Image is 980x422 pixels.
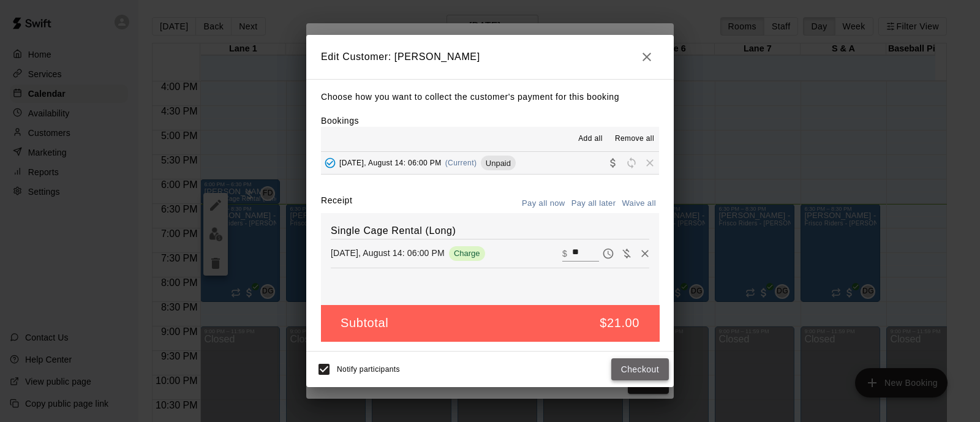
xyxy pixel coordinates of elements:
[599,247,617,258] span: Pay later
[306,35,674,79] h2: Edit Customer: [PERSON_NAME]
[562,247,567,260] p: $
[321,89,659,105] p: Choose how you want to collect the customer's payment for this booking
[641,158,659,167] span: Remove
[568,194,619,213] button: Pay all later
[604,158,622,167] span: Collect payment
[331,247,445,259] p: [DATE], August 14: 06:00 PM
[578,133,603,145] span: Add all
[331,223,649,239] h6: Single Cage Rental (Long)
[600,315,639,331] h5: $21.00
[321,152,659,175] button: Added - Collect Payment[DATE], August 14: 06:00 PM(Current)UnpaidCollect paymentRescheduleRemove
[610,129,659,149] button: Remove all
[481,159,516,168] span: Unpaid
[341,315,388,331] h5: Subtotal
[321,194,352,213] label: Receipt
[622,158,641,167] span: Reschedule
[636,244,654,263] button: Remove
[617,247,636,258] span: Waive payment
[571,129,610,149] button: Add all
[339,159,442,167] span: [DATE], August 14: 06:00 PM
[337,365,400,374] span: Notify participants
[519,194,568,213] button: Pay all now
[615,133,654,145] span: Remove all
[611,358,669,381] button: Checkout
[321,116,359,126] label: Bookings
[619,194,659,213] button: Waive all
[445,159,477,167] span: (Current)
[449,249,485,258] span: Charge
[321,154,339,172] button: Added - Collect Payment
